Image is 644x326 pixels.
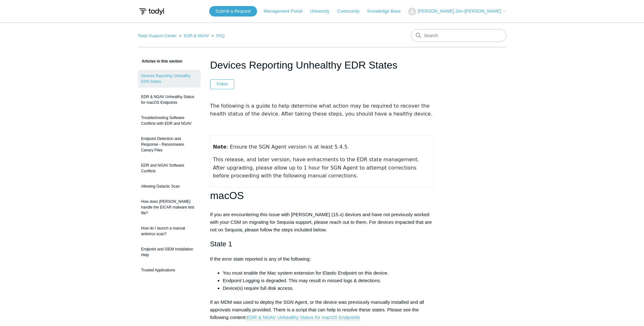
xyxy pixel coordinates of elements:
[210,33,224,38] li: FAQ
[138,159,201,177] a: EDR and NGAV Software Conflicts
[210,79,235,89] button: Follow Article
[223,277,434,284] li: Endpoint Logging is degraded. This may result in missed logs & detections.
[210,298,434,321] p: If an MDM was used to deploy the SGN Agent, or the device was previously manually installed and a...
[138,133,201,156] a: Endpoint Detention and Response - Ransomware Canary Files
[138,33,177,38] a: Todyl Support Center
[210,255,434,263] p: If the error state reported is any of the following:
[138,112,201,130] a: Troubleshooting Software Conflicts with EDR and NGAV
[138,6,165,17] img: Todyl Support Center Help Center home page
[138,91,201,109] a: EDR & NGAV Unhealthy Status for macOS Endpoints
[138,180,201,192] a: Allowing Galactic Scan
[213,144,227,150] strong: Note
[263,8,309,15] a: Management Portal
[247,315,360,320] a: EDR & NGAV Unhealthy Status for macOS Endpoints
[213,144,349,150] span: : Ensure the SGN Agent version is at least 5.4.5.
[138,33,178,38] li: Todyl Support Center
[210,188,434,204] h1: macOS
[210,238,434,249] h2: State 1
[138,222,201,240] a: How do I launch a manual antivirus scan?
[223,269,434,277] li: You must enable the Mac system extension for Elastic Endpoint on this device.
[138,243,201,261] a: Endpoint and SIEM Installation Help
[210,57,434,73] h1: Devices Reporting Unhealthy EDR States
[408,8,506,16] button: [PERSON_NAME] Zen-[PERSON_NAME]
[216,33,225,38] a: FAQ
[223,284,434,292] li: Device(s) require full disk access.
[210,211,434,234] p: If you are encountering this issue with [PERSON_NAME] (15.x) devices and have not previously work...
[310,8,336,15] a: University
[337,8,366,15] a: Community
[138,196,201,219] a: How does [PERSON_NAME] handle the EICAR malware test file?
[138,59,183,63] span: Articles in this section
[210,103,433,117] span: The following is a guide to help determine what action may be required to recover the health stat...
[213,156,421,179] span: This release, and later version, have enhacments to the EDR state management. After upgrading, pl...
[138,70,201,88] a: Devices Reporting Unhealthy EDR States
[418,9,501,14] span: [PERSON_NAME] Zen-[PERSON_NAME]
[209,6,257,17] a: Submit a Request
[178,33,210,38] li: EDR & NGAV
[367,8,407,15] a: Knowledge Base
[138,264,201,276] a: Trusted Applications
[411,29,506,42] input: Search
[184,33,209,38] a: EDR & NGAV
